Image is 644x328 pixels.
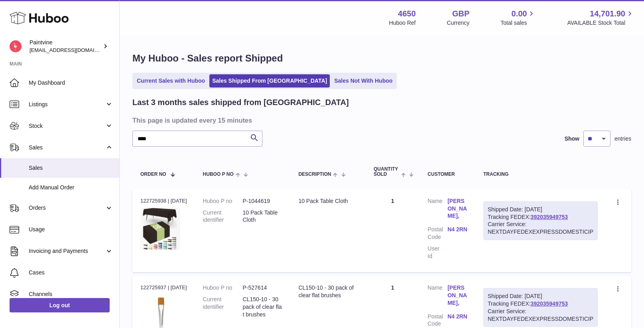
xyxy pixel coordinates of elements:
img: 1747297223.png [140,207,180,250]
a: N4 2RN [447,313,467,320]
strong: GBP [452,8,469,19]
div: Paintvine [30,39,101,54]
span: Quantity Sold [374,167,399,177]
dt: Current identifier [203,296,243,318]
div: 10 Pack Table Cloth [298,197,358,205]
h1: My Huboo - Sales report Shipped [132,52,631,65]
span: Order No [140,172,166,177]
div: Currency [447,19,470,27]
div: 122725938 | [DATE] [140,197,187,205]
span: Invoicing and Payments [29,247,105,255]
div: Shipped Date: [DATE] [488,292,593,300]
h2: Last 3 months sales shipped from [GEOGRAPHIC_DATA] [132,97,349,108]
dd: 10 Pack Table Cloth [242,209,282,224]
div: Shipped Date: [DATE] [488,206,593,213]
span: Sales [29,164,113,172]
span: Orders [29,204,105,212]
h3: This page is updated every 15 minutes [132,116,629,125]
a: [PERSON_NAME], [447,197,467,220]
a: Sales Not With Huboo [331,74,395,87]
a: 392035949753 [531,300,568,307]
dd: P-1044619 [242,197,282,205]
div: Tracking FEDEX: [483,201,598,241]
dt: Name [427,197,447,222]
span: AVAILABLE Stock Total [567,19,634,27]
span: 14,701.90 [590,8,625,19]
span: Cases [29,269,113,276]
span: My Dashboard [29,79,113,87]
dt: Postal Code [427,226,447,241]
span: Add Manual Order [29,184,113,191]
a: 392035949753 [531,214,568,220]
div: Customer [427,172,467,177]
strong: 4650 [398,8,416,19]
dd: P-527614 [242,284,282,292]
span: Huboo P no [203,172,234,177]
div: CL150-10 - 30 pack of clear flat brushes [298,284,358,299]
dt: Name [427,284,447,309]
dt: Huboo P no [203,284,243,292]
a: Log out [10,298,110,312]
span: Description [298,172,331,177]
span: Stock [29,122,105,130]
span: [EMAIL_ADDRESS][DOMAIN_NAME] [30,47,117,53]
dt: User Id [427,245,447,260]
span: Listings [29,101,105,108]
span: Total sales [500,19,536,27]
a: 14,701.90 AVAILABLE Stock Total [567,8,634,27]
dd: CL150-10 - 30 pack of clear flat brushes [242,296,282,318]
span: Usage [29,226,113,233]
dt: Current identifier [203,209,243,224]
a: Sales Shipped From [GEOGRAPHIC_DATA] [209,74,330,87]
div: Carrier Service: NEXTDAYFEDEXEXPRESSDOMESTICIP [488,221,593,236]
span: Channels [29,290,113,298]
a: Current Sales with Huboo [134,74,208,87]
div: Huboo Ref [389,19,416,27]
div: Tracking [483,172,598,177]
dt: Postal Code [427,313,447,328]
span: entries [614,135,631,143]
span: 0.00 [512,8,527,19]
label: Show [565,135,579,143]
span: Sales [29,144,105,151]
td: 1 [366,189,419,272]
div: 122725937 | [DATE] [140,284,187,291]
div: Carrier Service: NEXTDAYFEDEXEXPRESSDOMESTICIP [488,308,593,323]
dt: Huboo P no [203,197,243,205]
a: [PERSON_NAME], [447,284,467,307]
a: N4 2RN [447,226,467,233]
img: euan@paintvine.co.uk [10,40,22,52]
a: 0.00 Total sales [500,8,536,27]
div: Tracking FEDEX: [483,288,598,327]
